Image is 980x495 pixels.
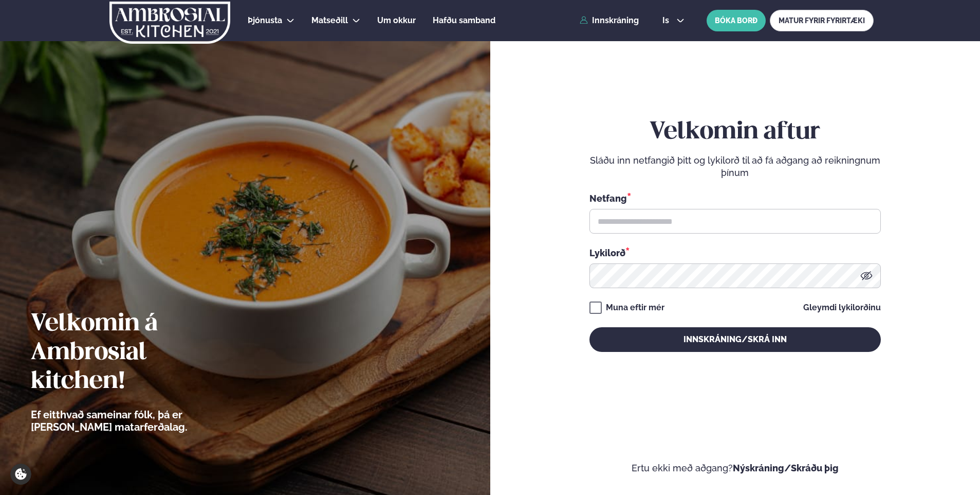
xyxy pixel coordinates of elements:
[377,14,416,27] a: Um okkur
[433,14,495,27] a: Hafðu samband
[10,464,31,485] a: Cookie settings
[311,15,348,25] span: Matseðill
[377,15,416,25] span: Um okkur
[108,2,231,44] img: logo
[589,191,881,205] div: Netfang
[433,15,495,25] span: Hafðu samband
[311,14,348,27] a: Matseðill
[248,15,282,25] span: Þjónusta
[589,327,881,352] button: Innskráning/Skrá inn
[589,246,881,259] div: Lykilorð
[707,10,766,31] button: BÓKA BORÐ
[248,14,282,27] a: Þjónusta
[654,16,693,25] button: is
[733,463,839,473] a: Nýskráning/Skráðu þig
[580,16,639,25] a: Innskráning
[662,16,672,25] span: is
[521,462,950,474] p: Ertu ekki með aðgang?
[589,118,881,147] h2: Velkomin aftur
[803,304,881,312] a: Gleymdi lykilorðinu
[31,310,244,396] h2: Velkomin á Ambrosial kitchen!
[770,10,874,31] a: MATUR FYRIR FYRIRTÆKI
[589,154,881,179] p: Sláðu inn netfangið þitt og lykilorð til að fá aðgang að reikningnum þínum
[31,409,244,433] p: Ef eitthvað sameinar fólk, þá er [PERSON_NAME] matarferðalag.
